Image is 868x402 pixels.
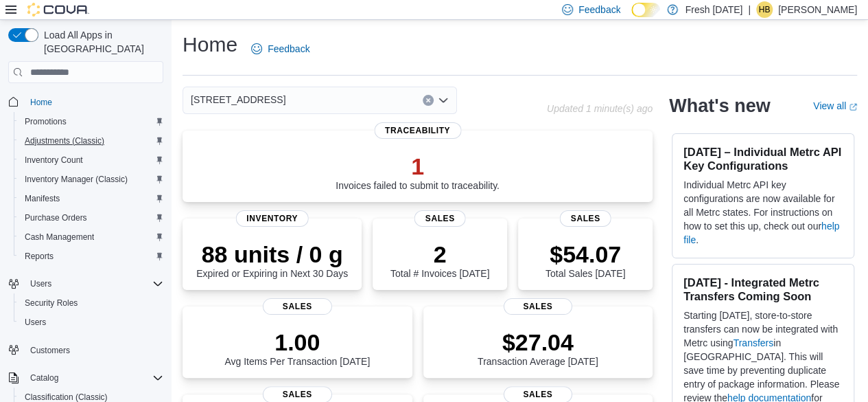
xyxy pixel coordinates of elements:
button: Users [25,276,57,292]
span: Customers [25,342,163,359]
button: Users [14,313,169,332]
span: Cash Management [19,229,163,245]
span: Customers [30,345,70,356]
a: View allExternal link [813,100,857,111]
span: Inventory Manager (Classic) [25,174,128,185]
div: Total # Invoices [DATE] [390,241,489,279]
p: 1 [336,153,500,180]
a: Adjustments (Classic) [19,133,110,149]
a: Home [25,94,58,111]
input: Dark Mode [631,3,660,17]
span: Security Roles [19,295,163,311]
h2: What's new [669,95,770,117]
span: Load All Apps in [GEOGRAPHIC_DATA] [38,28,163,56]
span: Adjustments (Classic) [19,133,163,149]
button: Catalog [3,368,169,388]
a: Manifests [19,190,65,207]
a: Customers [25,342,75,359]
button: Purchase Orders [14,208,169,227]
button: Cash Management [14,227,169,247]
button: Reports [14,247,169,266]
p: $27.04 [478,328,598,356]
span: Promotions [19,113,163,130]
span: Sales [263,298,331,315]
span: Users [30,278,51,289]
button: Clear input [423,95,434,106]
span: Catalog [30,372,58,383]
span: Feedback [268,42,309,56]
span: [STREET_ADDRESS] [191,91,285,108]
a: Cash Management [19,229,99,245]
img: Cova [27,3,89,16]
span: Reports [25,251,54,262]
button: Security Roles [14,293,169,313]
span: Inventory Count [25,155,83,166]
button: Catalog [25,370,64,386]
span: Sales [414,210,466,227]
button: Inventory Manager (Classic) [14,170,169,189]
p: 88 units / 0 g [196,241,348,268]
button: Open list of options [438,95,449,106]
span: Dark Mode [631,17,632,18]
h1: Home [183,31,237,58]
p: 2 [390,241,489,268]
div: Expired or Expiring in Next 30 Days [196,241,348,279]
button: Manifests [14,189,169,208]
h3: [DATE] – Individual Metrc API Key Configurations [683,145,843,172]
button: Customers [3,340,169,360]
a: Security Roles [19,295,83,311]
span: HB [759,1,771,18]
span: Home [30,97,52,108]
a: Users [19,314,51,331]
a: Transfers [733,337,773,348]
button: Adjustments (Classic) [14,131,169,150]
span: Adjustments (Classic) [25,135,104,146]
p: Updated 1 minute(s) ago [547,103,653,114]
span: Inventory Count [19,152,163,168]
h3: [DATE] - Integrated Metrc Transfers Coming Soon [683,276,843,303]
button: Users [3,274,169,293]
span: Manifests [19,190,163,207]
div: Harley Bialczyk [756,1,773,18]
a: Promotions [19,113,72,130]
span: Users [25,276,163,292]
div: Avg Items Per Transaction [DATE] [224,328,370,367]
span: Manifests [25,193,60,204]
a: Feedback [246,35,315,63]
span: Security Roles [25,298,78,309]
span: Feedback [578,3,620,16]
a: Reports [19,248,59,265]
span: Catalog [25,370,163,386]
svg: External link [849,103,857,111]
span: Purchase Orders [25,212,87,223]
span: Purchase Orders [19,210,163,226]
span: Users [25,317,46,328]
p: $54.07 [546,241,625,268]
span: Inventory Manager (Classic) [19,171,163,188]
span: Sales [560,210,611,227]
button: Home [3,91,169,111]
span: Sales [504,298,572,315]
p: 1.00 [224,328,370,356]
span: Home [25,93,163,110]
span: Traceability [374,122,461,139]
p: [PERSON_NAME] [778,1,857,18]
a: Purchase Orders [19,210,93,226]
p: Individual Metrc API key configurations are now available for all Metrc states. For instructions ... [683,178,843,247]
span: Reports [19,248,163,265]
div: Invoices failed to submit to traceability. [336,153,500,191]
a: Inventory Count [19,152,89,168]
a: Inventory Manager (Classic) [19,171,133,188]
span: Users [19,314,163,331]
button: Inventory Count [14,150,169,170]
span: Cash Management [25,232,94,243]
button: Promotions [14,112,169,131]
p: | [748,1,751,18]
span: Promotions [25,116,67,127]
p: Fresh [DATE] [685,1,742,18]
span: Inventory [235,210,309,227]
div: Transaction Average [DATE] [478,328,598,367]
div: Total Sales [DATE] [546,241,625,279]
